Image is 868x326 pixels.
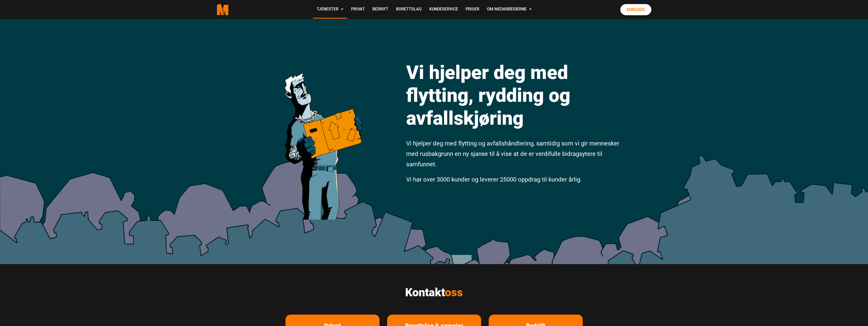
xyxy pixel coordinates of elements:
img: medarbeiderne man icon optimized [279,50,367,220]
a: Kundeservice [425,1,462,19]
span: Vi har over 3000 kunder og leverer 25000 oppdrag til kunder årlig. [406,176,582,183]
a: Privat [347,1,369,19]
a: Priser [462,1,483,19]
span: oss [445,286,463,299]
a: Tjenester [313,1,347,19]
span: Vi hjelper deg med flytting og avfallshåndtering, samtidig som vi gir mennesker med rusbakgrunn e... [406,140,619,168]
a: Om Medarbeiderne [483,1,535,19]
a: Borettslag [392,1,425,19]
a: Minside [620,4,651,15]
h2: Kontakt [286,286,583,299]
h1: Vi hjelper deg med flytting, rydding og avfallskjøring [406,61,621,129]
a: Bedrift [369,1,392,19]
